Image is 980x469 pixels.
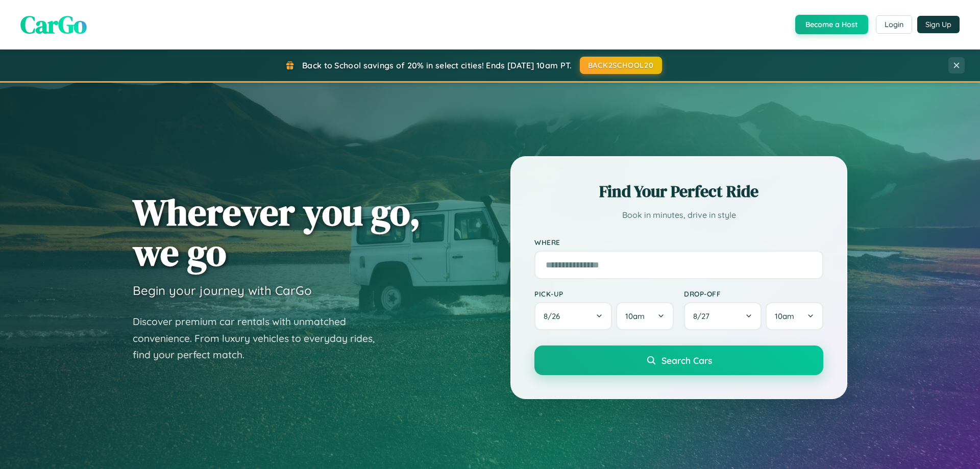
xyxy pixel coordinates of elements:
button: Sign Up [917,16,960,33]
span: 10am [625,311,645,321]
button: BACK2SCHOOL20 [580,57,662,74]
p: Book in minutes, drive in style [534,208,823,223]
button: 10am [766,302,823,330]
button: 8/27 [684,302,762,330]
span: 8 / 27 [693,311,715,321]
span: 8 / 26 [544,311,565,321]
p: Discover premium car rentals with unmatched convenience. From luxury vehicles to everyday rides, ... [133,313,388,363]
label: Drop-off [684,289,823,298]
button: Login [876,15,912,34]
button: Become a Host [795,15,868,34]
span: 10am [775,311,794,321]
button: 8/26 [534,302,612,330]
label: Where [534,238,823,246]
button: Search Cars [534,345,823,375]
h3: Begin your journey with CarGo [133,283,312,298]
span: Back to School savings of 20% in select cities! Ends [DATE] 10am PT. [302,60,572,70]
button: 10am [616,302,674,330]
span: CarGo [20,8,87,41]
h1: Wherever you go, we go [133,192,421,273]
label: Pick-up [534,289,674,298]
h2: Find Your Perfect Ride [534,180,823,203]
span: Search Cars [661,355,712,366]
